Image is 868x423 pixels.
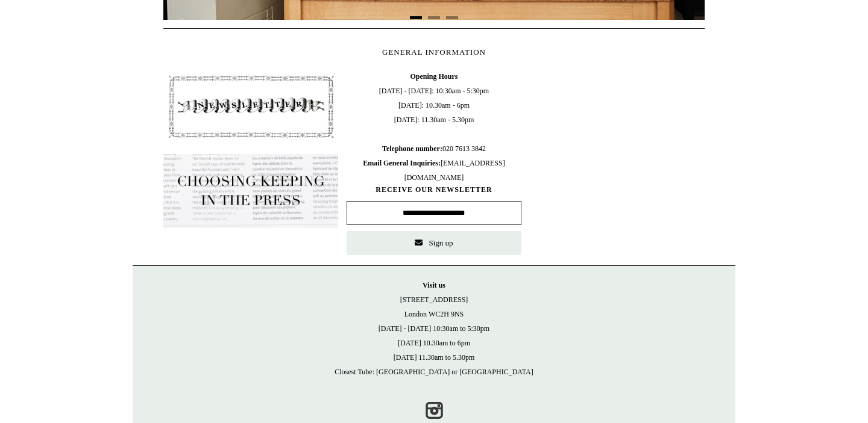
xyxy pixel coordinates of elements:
button: Page 1 [410,16,422,19]
iframe: google_map [530,69,705,250]
span: Sign up [429,238,453,247]
button: Sign up [347,231,521,255]
button: Page 2 [428,16,440,19]
p: [STREET_ADDRESS] London WC2H 9NS [DATE] - [DATE] 10:30am to 5:30pm [DATE] 10.30am to 6pm [DATE] 1... [145,278,723,379]
span: RECEIVE OUR NEWSLETTER [347,185,521,195]
b: : [440,144,442,153]
span: GENERAL INFORMATION [382,48,486,57]
b: Opening Hours [410,72,458,81]
button: Page 3 [446,16,458,19]
strong: Visit us [423,281,445,289]
img: pf-4db91bb9--1305-Newsletter-Button_1200x.jpg [163,69,338,144]
b: Email General Inquiries: [363,159,441,167]
img: pf-635a2b01-aa89-4342-bbcd-4371b60f588c--In-the-press-Button_1200x.jpg [163,154,338,229]
span: [EMAIL_ADDRESS][DOMAIN_NAME] [363,159,505,182]
span: [DATE] - [DATE]: 10:30am - 5:30pm [DATE]: 10.30am - 6pm [DATE]: 11.30am - 5.30pm 020 7613 3842 [347,69,521,185]
b: Telephone number [382,144,442,153]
